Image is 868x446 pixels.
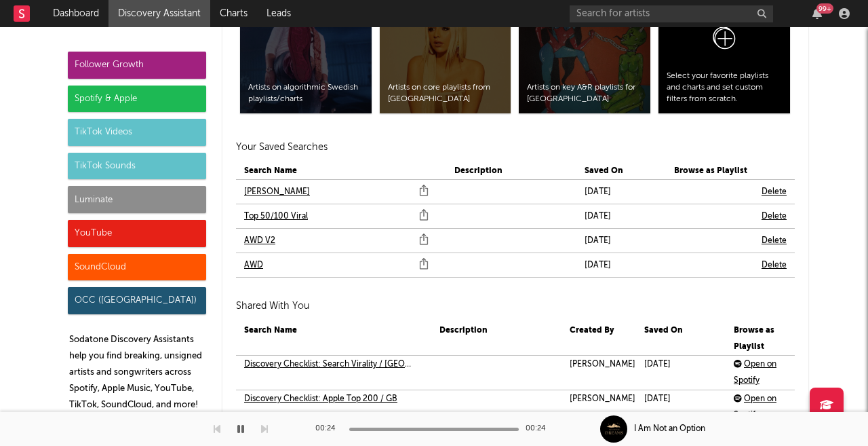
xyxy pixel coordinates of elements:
[570,5,773,22] input: Search for artists
[248,82,363,105] div: Artists on algorithmic Swedish playlists/charts
[244,208,308,225] a: Top 50/100 Viral
[446,163,576,180] th: Description
[68,287,206,314] div: OCC ([GEOGRAPHIC_DATA])
[388,82,503,105] div: Artists on core playlists from [GEOGRAPHIC_DATA]
[244,257,263,274] a: AWD
[658,3,790,113] a: Select your favorite playlists and charts and set custom filters from scratch.
[244,184,310,200] a: [PERSON_NAME]
[561,322,636,356] th: Created By
[236,163,446,180] th: Search Name
[753,229,795,253] td: Delete
[526,421,553,437] div: 00:24
[527,82,642,105] div: Artists on key A&R playlists for [GEOGRAPHIC_DATA]
[519,3,650,113] a: [GEOGRAPHIC_DATA]Artists on key A&R playlists for [GEOGRAPHIC_DATA]
[68,86,206,113] div: Spotify & Apple
[734,360,776,385] span: Open on Spotify
[634,423,705,435] div: I Am Not an Option
[576,253,666,278] td: [DATE]
[636,356,726,390] td: [DATE]
[431,322,561,356] th: Description
[244,356,412,373] a: Discovery Checklist: Search Virality / [GEOGRAPHIC_DATA]
[68,52,206,79] div: Follower Growth
[240,3,372,113] a: [GEOGRAPHIC_DATA]Artists on algorithmic Swedish playlists/charts
[561,356,636,390] td: [PERSON_NAME]
[753,180,795,204] td: Delete
[68,220,206,247] div: YouTube
[636,390,726,425] td: [DATE]
[753,253,795,278] td: Delete
[734,391,785,424] div: Open on Spotify
[561,390,636,425] td: [PERSON_NAME]
[812,8,822,19] button: 99+
[68,153,206,180] div: TikTok Sounds
[68,254,206,281] div: SoundCloud
[244,391,397,407] a: Discovery Checklist: Apple Top 200 / GB
[380,3,511,113] a: [GEOGRAPHIC_DATA]Artists on core playlists from [GEOGRAPHIC_DATA]
[726,322,786,356] th: Browse as Playlist
[68,119,206,146] div: TikTok Videos
[734,356,785,389] div: Open on Spotify
[576,180,666,204] td: [DATE]
[816,3,833,14] div: 99 +
[667,71,782,105] div: Select your favorite playlists and charts and set custom filters from scratch.
[315,421,342,437] div: 00:24
[236,322,431,356] th: Search Name
[236,298,795,314] h2: Shared With You
[69,332,206,413] p: Sodatone Discovery Assistants help you find breaking, unsigned artists and songwriters across Spo...
[734,395,776,420] span: Open on Spotify
[666,163,753,180] th: Browse as Playlist
[576,204,666,229] td: [DATE]
[753,204,795,229] td: Delete
[236,139,795,155] h2: Your Saved Searches
[68,186,206,213] div: Luminate
[244,233,275,249] a: AWD V2
[576,229,666,253] td: [DATE]
[636,322,726,356] th: Saved On
[576,163,666,180] th: Saved On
